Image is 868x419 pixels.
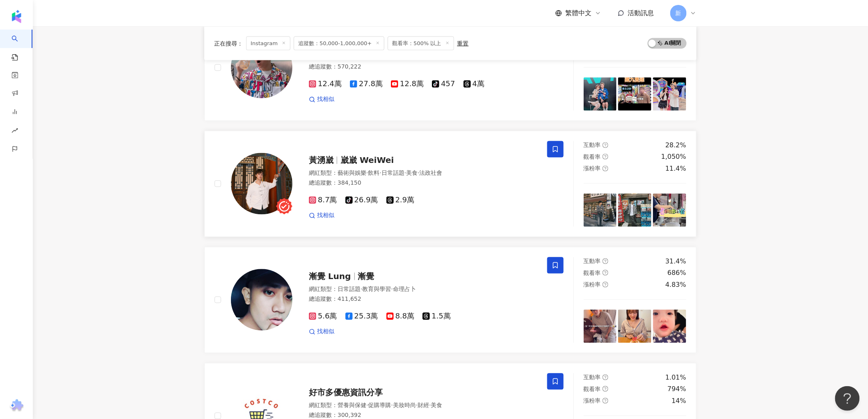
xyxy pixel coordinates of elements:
[340,156,394,165] span: 崴崴 WeiWei
[618,78,651,111] img: post-image
[350,80,383,89] span: 27.8萬
[294,36,384,50] span: 追蹤數：50,000-1,000,000+
[667,269,686,278] div: 686%
[628,9,654,17] span: 活動訊息
[584,78,617,111] img: post-image
[603,270,608,276] span: question-circle
[317,212,334,220] span: 找相似
[565,9,592,18] span: 繁體中文
[584,398,601,404] span: 漲粉率
[309,179,537,188] div: 總追蹤數 ： 384,150
[393,286,416,293] span: 命理占卜
[204,131,697,237] a: KOL Avatar黃湧崴崴崴 WeiWei網紅類型：藝術與娛樂·飲料·日常話題·美食·法政社會總追蹤數：384,1508.7萬26.9萬2.9萬找相似互動率question-circle28....
[379,170,381,176] span: ·
[420,54,443,60] span: 命理占卜
[204,247,697,353] a: KOL Avatar漸覺 Lung漸覺網紅類型：日常話題·教育與學習·命理占卜總追蹤數：411,6525.6萬25.3萬8.8萬1.5萬找相似互動率question-circle31.4%觀看率...
[665,165,686,174] div: 11.4%
[358,272,375,282] span: 漸覺
[618,310,651,343] img: post-image
[246,36,290,50] span: Instagram
[361,286,362,293] span: ·
[603,375,608,380] span: question-circle
[309,212,334,220] a: 找相似
[431,402,443,409] span: 美食
[603,166,608,172] span: question-circle
[661,153,686,162] div: 1,050%
[381,54,404,60] span: 日常話題
[584,282,601,288] span: 漲粉率
[231,37,292,98] img: KOL Avatar
[603,386,608,392] span: question-circle
[667,385,686,394] div: 794%
[309,80,342,89] span: 12.4萬
[665,141,686,150] div: 28.2%
[584,386,601,393] span: 觀看率
[584,154,601,160] span: 觀看率
[416,402,418,409] span: ·
[404,170,406,176] span: ·
[362,286,391,293] span: 教育與學習
[584,194,617,227] img: post-image
[214,40,243,46] span: 正在搜尋 ：
[393,402,416,409] span: 美妝時尚
[457,40,469,46] div: 重置
[584,270,601,277] span: 觀看率
[603,282,608,288] span: question-circle
[368,170,379,176] span: 飲料
[338,286,361,293] span: 日常話題
[309,402,537,410] div: 網紅類型 ：
[338,54,349,60] span: 戲劇
[11,122,18,141] span: rise
[835,386,860,411] iframe: Help Scout Beacon - Open
[338,170,366,176] span: 藝術與娛樂
[429,402,431,409] span: ·
[444,54,456,60] span: 遊戲
[404,54,406,60] span: ·
[420,170,443,176] span: 法政社會
[309,328,334,336] a: 找相似
[231,153,292,215] img: KOL Avatar
[349,54,351,60] span: ·
[464,80,484,89] span: 4萬
[418,402,429,409] span: 財經
[309,196,337,205] span: 8.7萬
[672,397,686,406] div: 14%
[10,10,23,23] img: logo icon
[317,328,334,336] span: 找相似
[603,154,608,160] span: question-circle
[309,312,337,321] span: 5.6萬
[423,312,451,321] span: 1.5萬
[309,96,334,104] a: 找相似
[443,54,444,60] span: ·
[676,9,681,18] span: 新
[391,402,393,409] span: ·
[309,272,351,282] span: 漸覺 Lung
[406,170,418,176] span: 美食
[345,196,378,205] span: 26.9萬
[368,402,391,409] span: 促購導購
[204,15,697,121] a: KOL Avatar[PERSON_NAME]半尷尬Fans Club東東隆咚鏘網紅類型：戲劇·藝術與娛樂·日常話題·家庭·命理占卜·遊戲總追蹤數：570,22212.4萬27.8萬12.8萬4...
[317,96,334,104] span: 找相似
[391,80,424,89] span: 12.8萬
[618,194,651,227] img: post-image
[603,398,608,404] span: question-circle
[309,295,537,304] div: 總追蹤數 ： 411,652
[406,54,418,60] span: 家庭
[386,196,415,205] span: 2.9萬
[379,54,381,60] span: ·
[665,373,686,382] div: 1.01%
[309,63,537,71] div: 總追蹤數 ： 570,222
[309,156,333,165] span: 黃湧崴
[309,169,537,178] div: 網紅類型 ：
[432,80,455,89] span: 457
[338,402,366,409] span: 營養與保健
[391,286,393,293] span: ·
[665,257,686,266] div: 31.4%
[366,402,368,409] span: ·
[11,30,28,62] a: search
[381,170,404,176] span: 日常話題
[584,310,617,343] img: post-image
[418,54,419,60] span: ·
[584,374,601,381] span: 互動率
[366,170,368,176] span: ·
